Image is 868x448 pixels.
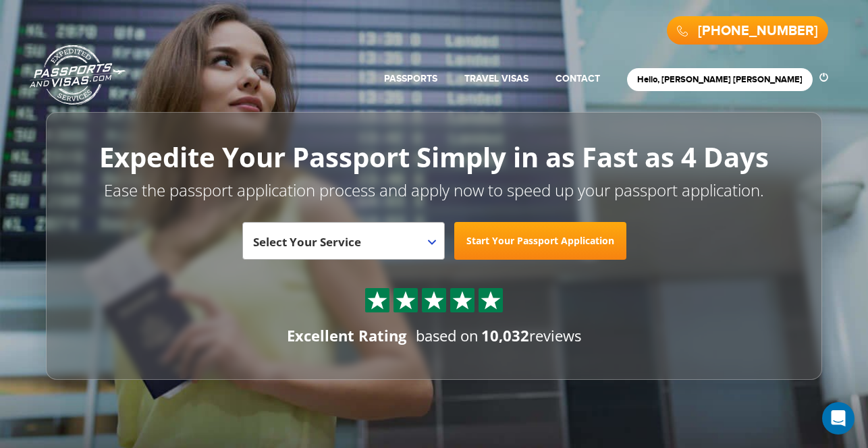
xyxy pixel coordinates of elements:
img: Sprite St [481,290,501,310]
a: Contact [555,73,600,84]
span: Select Your Service [253,234,361,250]
a: Start Your Passport Application [454,222,626,260]
h1: Expedite Your Passport Simply in as Fast as 4 Days [76,142,792,172]
img: Sprite St [452,290,472,310]
strong: 10,032 [481,325,529,345]
span: Select Your Service [253,227,431,265]
span: Select Your Service [242,222,445,260]
span: based on [416,325,479,345]
a: Passports & [DOMAIN_NAME] [30,45,126,105]
span: reviews [481,325,581,345]
a: Travel Visas [464,73,528,84]
div: Excellent Rating [287,325,406,346]
a: Hello, [PERSON_NAME] [PERSON_NAME] [637,74,803,85]
img: Sprite St [396,290,416,310]
p: Ease the passport application process and apply now to speed up your passport application. [76,179,792,202]
a: [PHONE_NUMBER] [698,23,818,39]
img: Sprite St [367,290,387,310]
div: Open Intercom Messenger [822,402,855,435]
a: Passports [384,73,437,84]
img: Sprite St [424,290,444,310]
